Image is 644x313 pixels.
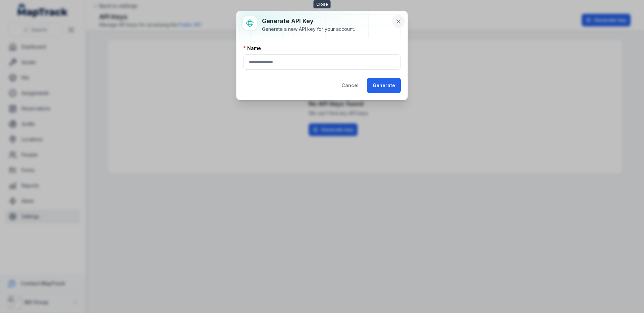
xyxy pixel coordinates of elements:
[243,45,261,52] label: Name
[262,26,355,33] div: Generate a new API key for your account.
[314,0,331,8] span: Close
[336,78,364,93] button: Cancel
[262,16,355,26] h3: Generate API Key
[367,78,401,93] button: Generate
